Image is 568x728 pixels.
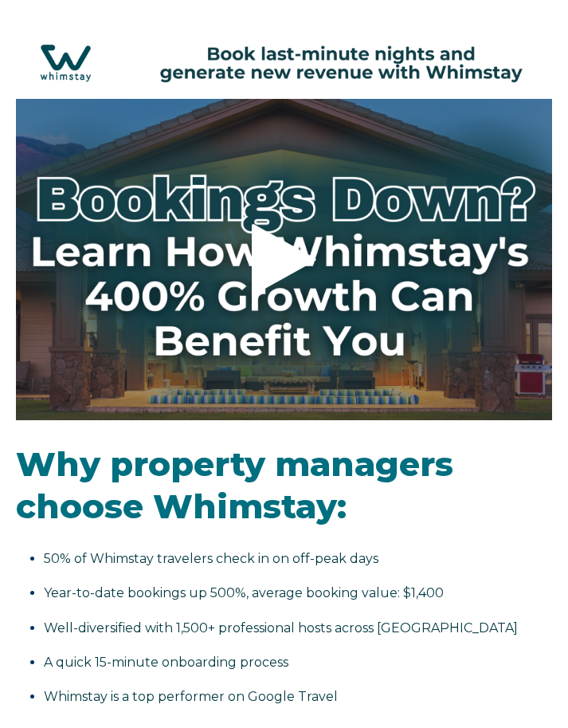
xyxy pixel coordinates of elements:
[16,443,453,527] span: Why property managers choose Whimstay:
[44,620,518,636] span: Well-diversified with 1,500+ professional hosts across [GEOGRAPHIC_DATA]
[44,551,378,566] span: 50% of Whimstay travelers check in on off-peak days
[44,689,338,704] span: Whimstay is a top performer on Google Travel
[44,655,288,670] span: A quick 15-minute onboarding process
[44,585,444,600] span: Year-to-date bookings up 500%, average booking value: $1,400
